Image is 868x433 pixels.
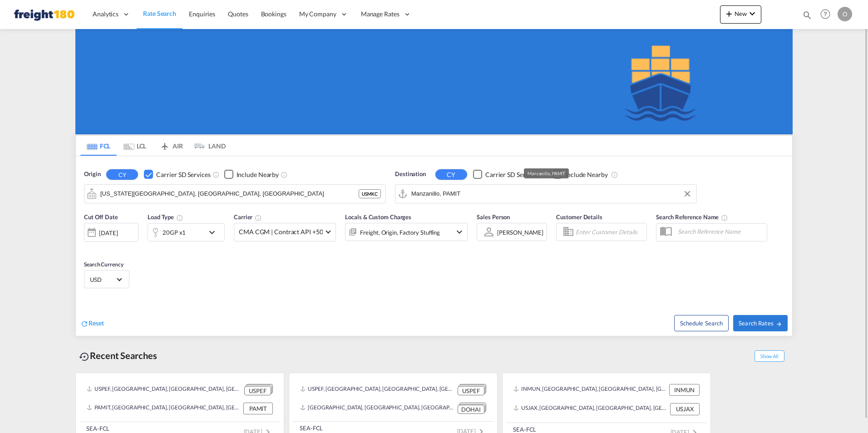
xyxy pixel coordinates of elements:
[93,10,118,19] span: Analytics
[87,384,242,395] div: USPEF, Port Everglades, FL, United States, North America, Americas
[556,213,602,221] span: Customer Details
[224,170,279,179] md-checkbox: Checkbox No Ink
[207,227,222,238] md-icon: icon-chevron-down
[80,320,89,328] md-icon: icon-refresh
[239,227,323,236] span: CMA CGM | Contract API +50
[721,214,728,221] md-icon: Your search will be saved by the below given name
[458,405,484,414] div: DOHAI
[395,170,426,179] span: Destination
[148,223,225,241] div: 20GP x1icon-chevron-down
[720,5,761,24] button: icon-plus 400-fgNewicon-chevron-down
[818,6,833,22] span: Help
[261,10,286,18] span: Bookings
[747,8,758,19] md-icon: icon-chevron-down
[87,403,241,414] div: PAMIT, Manzanillo, Panama, Mexico & Central America, Americas
[84,185,385,203] md-input-container: Kansas City, MO, USMKC
[345,213,411,221] span: Locals & Custom Charges
[360,226,440,239] div: Freight Origin Factory Stuffing
[99,229,118,237] div: [DATE]
[776,321,782,327] md-icon: icon-arrow-right
[234,213,262,221] span: Carrier
[513,403,668,415] div: USJAX, Jacksonville, FL, United States, North America, Americas
[670,403,700,415] div: USJAX
[802,10,812,20] md-icon: icon-magnify
[673,225,767,238] input: Search Reference Name
[153,136,189,156] md-tab-item: AIR
[244,386,271,396] div: USPEF
[576,225,644,239] input: Enter Customer Details
[299,10,336,19] span: My Company
[86,424,109,433] div: SEA-FCL
[159,141,170,148] md-icon: icon-airplane
[189,136,226,156] md-tab-item: LAND
[485,170,539,179] div: Carrier SD Services
[681,187,694,201] button: Clear Input
[669,384,700,396] div: INMUN
[473,170,539,179] md-checkbox: Checkbox No Ink
[739,320,782,327] span: Search Rates
[300,384,455,395] div: USPEF, Port Everglades, FL, United States, North America, Americas
[395,185,696,203] md-input-container: Manzanillo, PAMIT
[84,241,91,253] md-datepicker: Select
[80,319,104,329] div: icon-refreshReset
[75,345,161,366] div: Recent Searches
[656,213,728,221] span: Search Reference Name
[838,7,852,21] div: O
[458,386,484,396] div: USPEF
[76,156,792,336] div: Origin CY Checkbox No InkUnchecked: Search for CY (Container Yard) services for all selected carr...
[189,10,215,18] span: Enquiries
[345,223,468,241] div: Freight Origin Factory Stuffingicon-chevron-down
[163,226,186,239] div: 20GP x1
[84,170,100,179] span: Origin
[553,170,608,179] md-checkbox: Checkbox No Ink
[300,424,323,432] div: SEA-FCL
[84,223,138,242] div: [DATE]
[477,213,510,221] span: Sales Person
[611,171,618,178] md-icon: Unchecked: Ignores neighbouring ports when fetching rates.Checked : Includes neighbouring ports w...
[148,213,183,221] span: Load Type
[90,276,115,284] span: USD
[143,10,176,17] span: Rate Search
[454,226,465,237] md-icon: icon-chevron-down
[300,403,455,414] div: DOHAI, Rio Haina, Dominican Republic, Caribbean, Americas
[496,226,544,239] md-select: Sales Person: Orlando Sierra
[80,136,226,156] md-pagination-wrapper: Use the left and right arrow keys to navigate between tabs
[359,189,381,198] div: USMKC
[89,319,104,327] span: Reset
[144,170,210,179] md-checkbox: Checkbox No Ink
[361,10,399,19] span: Manage Rates
[733,315,788,331] button: Search Ratesicon-arrow-right
[724,8,735,19] md-icon: icon-plus 400-fg
[411,187,692,201] input: Search by Port
[243,403,273,414] div: PAMIT
[75,29,793,134] img: freight180-OCEAN.png
[106,169,138,180] button: CY
[84,213,118,221] span: Cut Off Date
[228,10,248,18] span: Quotes
[117,136,153,156] md-tab-item: LCL
[255,214,262,221] md-icon: The selected Trucker/Carrierwill be displayed in the rate results If the rates are from another f...
[818,6,838,23] div: Help
[237,170,279,179] div: Include Nearby
[156,170,210,179] div: Carrier SD Services
[80,136,117,156] md-tab-item: FCL
[755,350,784,362] span: Show All
[724,10,758,17] span: New
[513,384,667,396] div: INMUN, Mundra, India, Indian Subcontinent, Asia Pacific
[565,170,608,179] div: Include Nearby
[212,171,220,178] md-icon: Unchecked: Search for CY (Container Yard) services for all selected carriers.Checked : Search for...
[176,214,183,221] md-icon: icon-information-outline
[528,168,565,178] div: Manzanillo, PAMIT
[802,10,812,24] div: icon-magnify
[497,229,543,236] div: [PERSON_NAME]
[435,169,467,180] button: CY
[89,273,124,286] md-select: Select Currency: $ USDUnited States Dollar
[100,187,359,201] input: Search by Port
[79,351,90,362] md-icon: icon-backup-restore
[674,315,729,331] button: Note: By default Schedule search will only considerorigin ports, destination ports and cut off da...
[14,4,75,25] img: 249268c09df411ef8859afcc023c0dd9.png
[281,171,288,178] md-icon: Unchecked: Ignores neighbouring ports when fetching rates.Checked : Includes neighbouring ports w...
[84,261,123,268] span: Search Currency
